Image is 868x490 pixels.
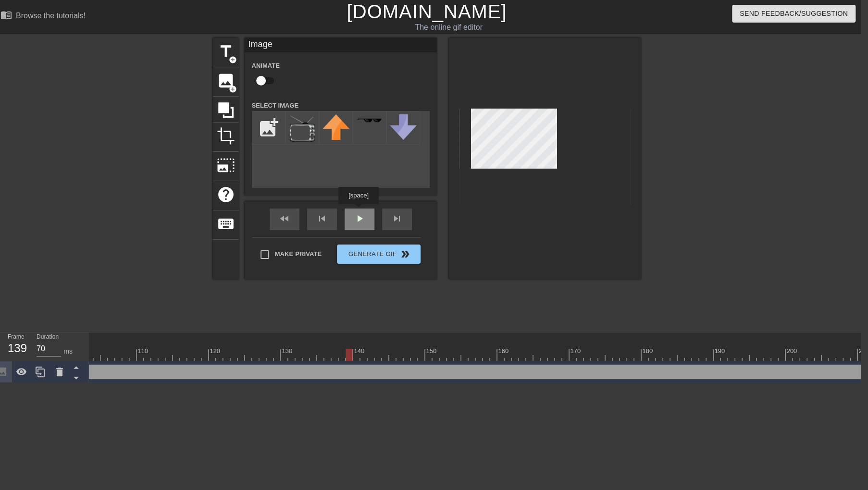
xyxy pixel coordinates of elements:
div: 140 [354,346,366,356]
div: 170 [570,346,582,356]
img: downvote.png [390,114,417,140]
span: title [217,42,235,61]
span: Make Private [275,249,322,259]
span: add_circle [229,85,237,93]
img: zfAyp-tv.png [289,114,316,144]
span: help [217,185,235,204]
div: 120 [210,346,222,356]
label: Animate [252,61,280,71]
span: play_arrow [354,213,365,224]
div: 150 [426,346,438,356]
span: photo_size_select_large [217,156,235,174]
span: menu_book [0,9,12,21]
button: Send Feedback/Suggestion [732,5,856,23]
div: Frame [0,332,29,360]
div: 110 [137,346,149,356]
div: 190 [714,346,726,356]
span: double_arrow [399,248,411,260]
button: Generate Gif [337,245,420,264]
span: keyboard [217,215,235,233]
span: Send Feedback/Suggestion [740,8,848,20]
div: 139 [8,340,22,357]
div: 160 [498,346,510,356]
span: image [217,72,235,90]
img: deal-with-it.png [356,118,383,123]
span: fast_rewind [279,213,290,224]
div: 130 [282,346,294,356]
div: 180 [642,346,654,356]
label: Duration [37,334,59,340]
a: [DOMAIN_NAME] [347,1,507,22]
span: crop [217,127,235,145]
div: 200 [786,346,798,356]
div: Image [245,38,437,52]
div: Browse the tutorials! [16,12,86,20]
img: upvote.png [322,114,349,140]
div: The online gif editor [287,22,610,33]
span: add_circle [229,56,237,64]
a: Browse the tutorials! [0,9,86,24]
span: skip_previous [316,213,328,224]
div: ms [63,346,73,356]
label: Select Image [252,101,299,110]
span: skip_next [391,213,403,224]
span: Generate Gif [341,248,416,260]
